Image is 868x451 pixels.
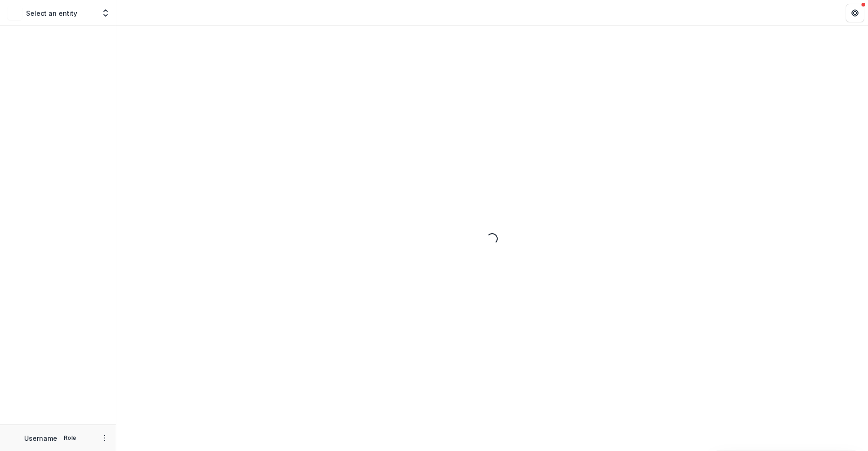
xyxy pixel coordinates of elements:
p: Username [24,433,57,443]
p: Select an entity [26,8,77,18]
button: Open entity switcher [99,4,112,22]
button: Get Help [846,4,864,22]
button: More [99,432,110,444]
p: Role [61,434,79,442]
